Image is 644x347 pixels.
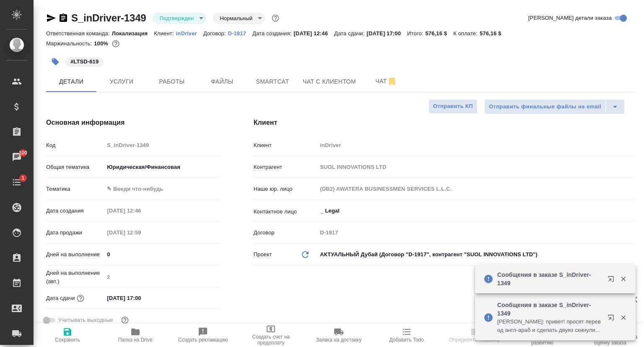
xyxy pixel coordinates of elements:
div: Юридическая/Финансовая [104,160,220,174]
a: 1 [2,172,31,193]
input: Пустое поле [104,271,220,283]
span: Создать счет на предоплату [242,334,300,346]
p: Локализация [112,30,154,37]
span: Сохранить [55,337,80,343]
button: Добавить тэг [46,53,65,71]
div: АКТУАЛЬНЫЙ Дубай (Договор "D-1917", контрагент "SUOL INNOVATIONS LTD") [317,247,635,262]
span: Услуги [101,76,142,87]
p: 576,16 $ [426,30,454,37]
input: Пустое поле [317,226,635,239]
div: ✎ Введи что-нибудь [107,185,210,193]
p: Маржинальность: [46,40,94,47]
span: Чат [366,76,406,87]
button: Выбери, если сб и вс нужно считать рабочими днями для выполнения заказа. [119,315,130,326]
p: Наше юр. лицо [254,185,317,193]
button: Создать счет на предоплату [237,323,305,347]
h4: Клиент [254,118,635,128]
span: Детали [51,76,91,87]
span: Отправить финальные файлы на email [489,102,601,112]
button: Open [630,210,632,212]
span: 1 [16,174,29,182]
button: Подтвержден [157,15,196,22]
p: Дата сдачи: [334,30,366,37]
p: Ответственная команда: [46,30,112,37]
span: [PERSON_NAME] детали заказа [528,14,612,22]
p: Договор [254,229,317,237]
button: Создать рекламацию [169,323,237,347]
button: Отправить КП [428,99,478,114]
button: Папка на Drive [101,323,169,347]
span: Отправить КП [433,102,473,111]
span: Создать рекламацию [178,337,228,343]
p: Проект [254,250,272,259]
button: Закрыть [615,275,632,283]
p: Сообщения в заказе S_inDriver-1349 [497,301,602,318]
button: Заявка на доставку [305,323,373,347]
button: Нормальный [217,15,255,22]
p: К оплате: [453,30,480,37]
p: [PERSON_NAME]: привет! просят перевод англ-араб и сделать двуяз скинули пример двуяза, он тут [UR... [497,318,602,334]
p: [DATE] 17:00 [366,30,407,37]
div: Подтвержден [213,13,265,24]
p: #LTSD-619 [70,58,99,66]
button: Скопировать ссылку [58,13,68,23]
input: Пустое поле [317,183,635,195]
p: Дата создания: [252,30,293,37]
p: Дата продажи [46,229,104,237]
button: Доп статусы указывают на важность/срочность заказа [270,13,281,24]
div: split button [484,99,625,114]
p: Общая тематика [46,163,104,171]
p: Договор: [203,30,228,37]
input: Пустое поле [104,139,220,151]
span: Smartcat [252,76,293,87]
button: Скопировать ссылку для ЯМессенджера [46,13,56,23]
p: inDriver [176,30,203,37]
a: 100 [2,147,31,168]
input: ✎ Введи что-нибудь [104,248,220,260]
p: Дней на выполнение [46,250,104,259]
p: Дата создания [46,207,104,215]
button: Открыть в новой вкладке [602,271,623,291]
h4: Основная информация [46,118,220,128]
button: Добавить Todo [373,323,441,347]
p: Клиент [254,141,317,150]
input: Пустое поле [104,205,177,217]
p: 100% [94,40,110,47]
p: Дата сдачи [46,294,75,302]
span: Добавить Todo [390,337,424,343]
a: D-1917 [228,29,252,37]
p: Дней на выполнение (авт.) [46,269,104,286]
p: Код [46,141,104,150]
p: Контактное лицо [254,208,317,216]
input: Пустое поле [104,226,177,239]
button: Если добавить услуги и заполнить их объемом, то дата рассчитается автоматически [75,293,86,304]
p: Тематика [46,185,104,193]
span: 100 [14,149,33,157]
p: Сообщения в заказе S_inDriver-1349 [497,271,602,287]
span: Заявка на доставку [316,337,361,343]
p: [DATE] 12:46 [293,30,334,37]
span: LTSD-619 [65,58,104,65]
a: S_inDriver-1349 [71,12,146,24]
button: Отправить финальные файлы на email [484,99,606,114]
p: Контрагент [254,163,317,171]
button: Открыть в новой вкладке [602,309,623,329]
span: Папка на Drive [118,337,153,343]
a: inDriver [176,29,203,37]
input: Пустое поле [317,161,635,173]
span: Чат с клиентом [303,76,356,87]
input: ✎ Введи что-нибудь [104,292,177,304]
span: Работы [152,76,192,87]
div: Подтвержден [153,13,206,24]
p: 576,16 $ [480,30,508,37]
div: ✎ Введи что-нибудь [104,182,220,196]
p: D-1917 [228,30,252,37]
p: Клиент: [154,30,176,37]
p: Итого: [407,30,425,37]
span: Определить тематику [449,337,500,343]
button: Сохранить [34,323,101,347]
button: Определить тематику [441,323,509,347]
button: 0.00 RUB; 0.00 USD; [110,38,121,49]
svg: Отписаться [387,76,397,87]
input: Пустое поле [317,139,635,151]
